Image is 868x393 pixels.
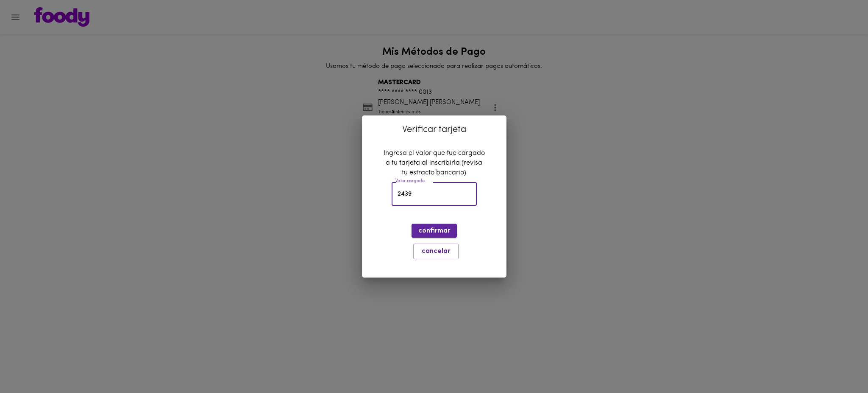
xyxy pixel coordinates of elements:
iframe: Messagebird Livechat Widget [819,344,860,385]
button: cancelar [413,244,459,259]
p: Ingresa el valor que fue cargado a tu tarjeta al inscribirla (revisa tu estracto bancario) [384,149,485,178]
button: confirmar [412,224,457,238]
span: confirmar [418,227,450,235]
p: Verificar tarjeta [373,123,496,137]
span: cancelar [419,247,453,255]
